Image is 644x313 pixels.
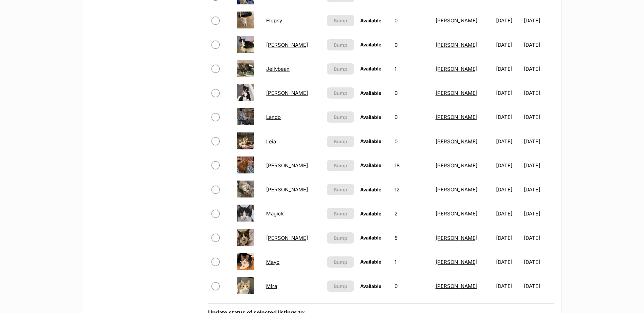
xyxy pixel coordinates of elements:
span: Available [360,18,381,23]
td: [DATE] [493,178,523,201]
td: 0 [392,130,432,153]
img: Louie [237,181,254,197]
a: [PERSON_NAME] [436,210,477,217]
button: Bump [327,256,354,268]
span: Bump [334,41,347,48]
span: Bump [334,234,347,242]
td: [DATE] [493,202,523,225]
span: Bump [334,89,347,97]
td: [DATE] [524,81,554,105]
a: [PERSON_NAME] [436,235,477,241]
td: [DATE] [493,250,523,274]
span: Available [360,162,381,168]
td: [DATE] [524,9,554,32]
button: Bump [327,111,354,123]
a: [PERSON_NAME] [266,42,308,48]
td: [DATE] [493,81,523,105]
td: 0 [392,33,432,57]
td: 12 [392,178,432,201]
span: Bump [334,113,347,121]
span: Bump [334,186,347,193]
td: [DATE] [524,178,554,201]
a: Leia [266,138,276,145]
a: [PERSON_NAME] [436,114,477,120]
a: Lando [266,114,281,120]
td: 2 [392,202,432,225]
a: Mira [266,283,277,289]
img: Leonardo [237,156,254,173]
a: [PERSON_NAME] [436,66,477,72]
td: [DATE] [524,202,554,225]
a: Mayo [266,259,279,265]
button: Bump [327,15,354,26]
span: Available [360,66,381,71]
td: [DATE] [524,33,554,57]
td: [DATE] [493,130,523,153]
td: 0 [392,105,432,129]
a: [PERSON_NAME] [436,259,477,265]
button: Bump [327,136,354,147]
td: [DATE] [524,226,554,250]
td: 18 [392,154,432,177]
button: Bump [327,87,354,99]
td: 0 [392,274,432,298]
td: [DATE] [493,274,523,298]
td: [DATE] [493,105,523,129]
a: Flopsy [266,17,282,24]
span: Bump [334,210,347,217]
span: Bump [334,258,347,266]
a: [PERSON_NAME] [266,186,308,193]
a: [PERSON_NAME] [266,235,308,241]
button: Bump [327,208,354,219]
td: [DATE] [524,130,554,153]
a: [PERSON_NAME] [436,162,477,169]
button: Bump [327,184,354,195]
td: 1 [392,250,432,274]
span: Bump [334,283,347,290]
a: [PERSON_NAME] [266,162,308,169]
a: [PERSON_NAME] [266,90,308,96]
span: Bump [334,17,347,24]
td: [DATE] [524,57,554,81]
button: Bump [327,63,354,75]
img: Magick [237,205,254,222]
img: Jellybean [237,60,254,77]
span: Bump [334,162,347,169]
td: [DATE] [493,154,523,177]
a: [PERSON_NAME] [436,138,477,145]
a: [PERSON_NAME] [436,283,477,289]
img: Marco [237,229,254,246]
td: [DATE] [493,57,523,81]
span: Bump [334,138,347,145]
a: [PERSON_NAME] [436,17,477,24]
a: [PERSON_NAME] [436,42,477,48]
a: [PERSON_NAME] [436,90,477,96]
td: 0 [392,81,432,105]
td: [DATE] [524,250,554,274]
span: Available [360,187,381,192]
td: [DATE] [493,9,523,32]
button: Bump [327,280,354,292]
span: Available [360,138,381,144]
span: Available [360,42,381,47]
span: Available [360,235,381,241]
td: 1 [392,57,432,81]
span: Available [360,259,381,265]
button: Bump [327,160,354,171]
span: Available [360,90,381,96]
a: [PERSON_NAME] [436,186,477,193]
span: Available [360,114,381,120]
td: 0 [392,9,432,32]
span: Available [360,211,381,216]
button: Bump [327,232,354,244]
td: [DATE] [493,226,523,250]
td: [DATE] [524,105,554,129]
span: Bump [334,65,347,72]
button: Bump [327,39,354,50]
td: [DATE] [493,33,523,57]
td: [DATE] [524,154,554,177]
a: Magick [266,210,284,217]
td: [DATE] [524,274,554,298]
td: 5 [392,226,432,250]
a: Jellybean [266,66,290,72]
